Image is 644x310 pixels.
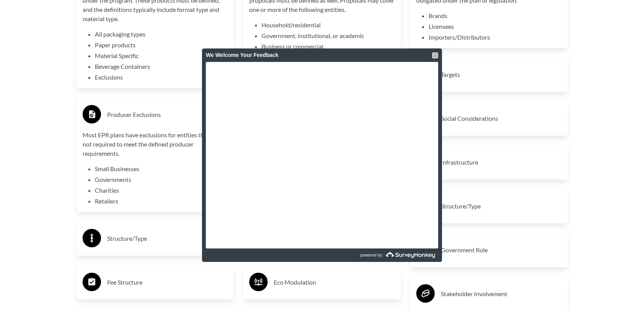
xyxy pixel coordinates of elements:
[441,68,562,81] h3: Targets
[429,22,562,31] li: Licensees
[107,276,228,288] h3: Fee Structure
[441,156,562,168] h3: Infrastructure
[429,33,562,42] li: Importers/Distributors
[83,130,228,158] p: Most EPR plans have exclusions for entities that are not required to meet the defined producer re...
[95,40,228,50] li: Paper products
[95,73,228,82] li: Exclusions
[323,248,438,262] a: powered by
[274,276,395,288] h3: Eco Modulation
[95,51,228,60] li: Material Specific
[107,108,228,121] h3: Producer Exclusions
[95,186,228,195] li: Charities
[95,30,228,39] li: All packaging types
[262,20,395,30] li: Household/residential
[262,42,395,51] li: Business or commercial
[95,197,228,206] li: Retailers
[107,232,228,245] h3: Structure/Type
[95,62,228,71] li: Beverage Containers
[262,31,395,40] li: Government, institutional, or academic
[441,112,562,125] h3: Social Considerations
[441,244,562,256] h3: Government Role
[360,248,382,262] span: powered by
[206,48,438,62] div: We Welcome Your Feedback
[441,200,562,212] h3: Structure/Type
[95,164,228,173] li: Small Businesses
[95,175,228,184] li: Governments
[441,288,562,300] h3: Stakeholder Involvement
[429,11,562,20] li: Brands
